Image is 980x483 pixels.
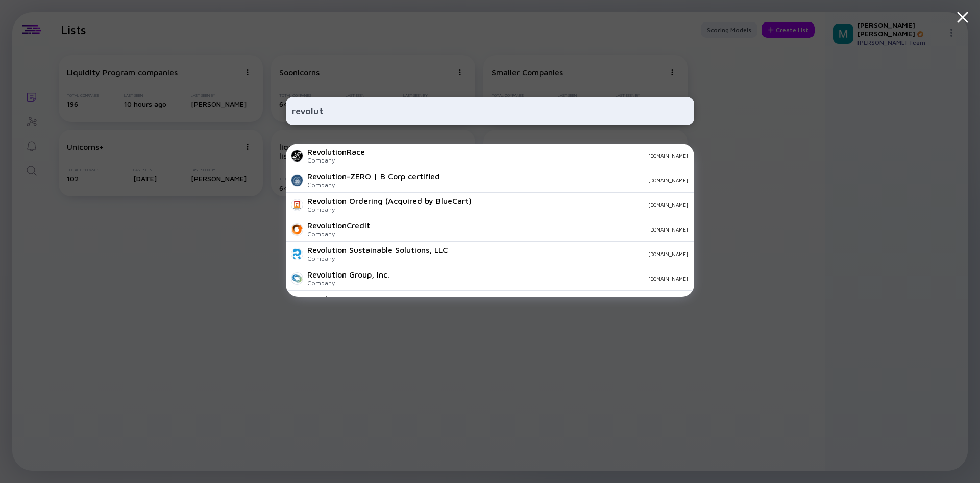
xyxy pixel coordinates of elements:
[456,251,688,257] div: [DOMAIN_NAME]
[307,270,389,279] div: Revolution Group, Inc.
[373,153,688,159] div: [DOMAIN_NAME]
[307,156,365,164] div: Company
[398,275,688,282] div: [DOMAIN_NAME]
[292,102,688,120] input: Search Company or Investor...
[307,181,440,189] div: Company
[307,205,472,213] div: Company
[307,294,366,304] div: Revolution Prep
[307,230,370,238] div: Company
[307,255,448,262] div: Company
[307,172,440,181] div: Revolution-ZERO | B Corp certified
[307,279,389,287] div: Company
[480,202,688,208] div: [DOMAIN_NAME]
[307,196,472,205] div: Revolution Ordering (Acquired by BlueCart)
[307,245,448,255] div: Revolution Sustainable Solutions, LLC
[307,147,365,156] div: RevolutionRace
[378,226,688,233] div: [DOMAIN_NAME]
[448,177,688,183] div: [DOMAIN_NAME]
[307,221,370,230] div: RevolutionCredit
